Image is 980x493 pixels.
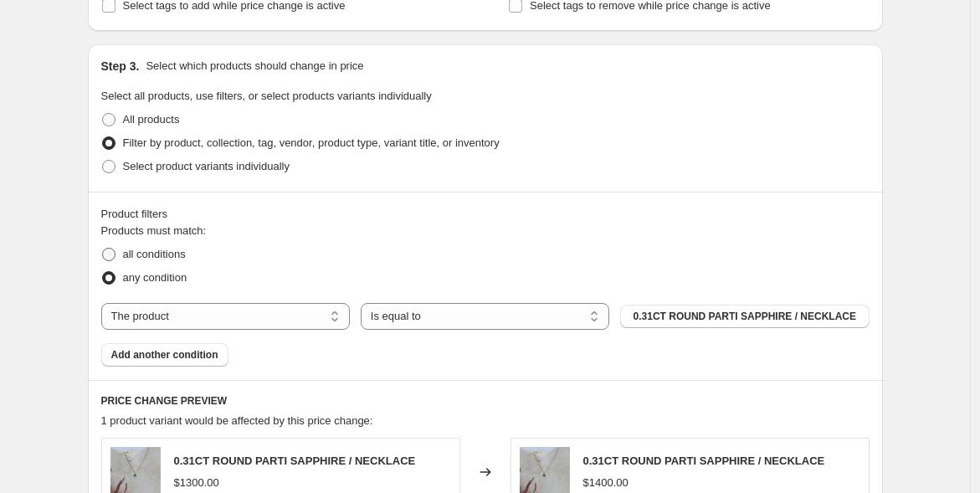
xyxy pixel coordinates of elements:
span: all conditions [123,248,186,260]
span: 0.31CT ROUND PARTI SAPPHIRE / NECKLACE [583,454,825,467]
span: Select all products, use filters, or select products variants individually [101,90,432,102]
span: Products must match: [101,224,207,237]
span: Add another condition [111,348,218,362]
div: Product filters [101,206,870,223]
span: any condition [123,271,187,284]
div: $1300.00 [174,475,219,491]
span: Select product variants individually [123,160,290,172]
span: Filter by product, collection, tag, vendor, product type, variant title, or inventory [123,136,500,149]
button: Add another condition [101,343,228,367]
h6: PRICE CHANGE PREVIEW [101,394,870,408]
div: $1400.00 [583,475,629,491]
h2: Step 3. [101,58,140,74]
span: 0.31CT ROUND PARTI SAPPHIRE / NECKLACE [174,454,416,467]
span: 1 product variant would be affected by this price change: [101,414,373,427]
span: 0.31CT ROUND PARTI SAPPHIRE / NECKLACE [634,310,856,323]
span: All products [123,113,180,126]
p: Select which products should change in price [146,58,363,74]
button: 0.31CT ROUND PARTI SAPPHIRE / NECKLACE [620,305,869,328]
